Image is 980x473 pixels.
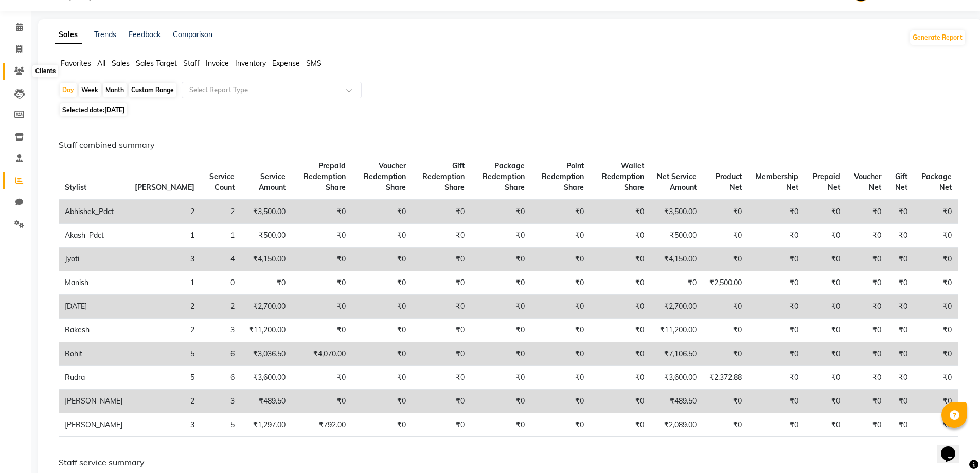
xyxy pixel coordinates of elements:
[846,295,887,319] td: ₹0
[292,200,352,224] td: ₹0
[650,390,703,413] td: ₹489.50
[887,295,914,319] td: ₹0
[748,319,805,342] td: ₹0
[129,295,201,319] td: 2
[650,366,703,390] td: ₹3,600.00
[748,342,805,366] td: ₹0
[657,172,697,192] span: Net Service Amount
[412,319,471,342] td: ₹0
[235,59,266,68] span: Inventory
[60,83,77,97] div: Day
[292,295,352,319] td: ₹0
[650,342,703,366] td: ₹7,106.50
[805,319,846,342] td: ₹0
[183,59,200,68] span: Staff
[135,183,194,192] span: [PERSON_NAME]
[352,366,412,390] td: ₹0
[103,83,127,97] div: Month
[542,161,584,192] span: Point Redemption Share
[352,413,412,437] td: ₹0
[590,342,650,366] td: ₹0
[703,200,749,224] td: ₹0
[590,413,650,437] td: ₹0
[59,390,129,413] td: [PERSON_NAME]
[292,319,352,342] td: ₹0
[887,271,914,295] td: ₹0
[813,172,840,192] span: Prepaid Net
[97,59,105,68] span: All
[201,271,241,295] td: 0
[748,224,805,248] td: ₹0
[748,366,805,390] td: ₹0
[136,59,177,68] span: Sales Target
[201,295,241,319] td: 2
[241,319,292,342] td: ₹11,200.00
[352,342,412,366] td: ₹0
[887,319,914,342] td: ₹0
[471,319,531,342] td: ₹0
[201,413,241,437] td: 5
[201,366,241,390] td: 6
[206,59,229,68] span: Invoice
[846,366,887,390] td: ₹0
[241,413,292,437] td: ₹1,297.00
[59,319,129,342] td: Rakesh
[650,248,703,271] td: ₹4,150.00
[531,224,590,248] td: ₹0
[914,342,958,366] td: ₹0
[887,390,914,413] td: ₹0
[483,161,525,192] span: Package Redemption Share
[590,200,650,224] td: ₹0
[304,161,346,192] span: Prepaid Redemption Share
[306,59,322,68] span: SMS
[650,319,703,342] td: ₹11,200.00
[59,413,129,437] td: [PERSON_NAME]
[412,271,471,295] td: ₹0
[352,200,412,224] td: ₹0
[292,366,352,390] td: ₹0
[59,200,129,224] td: Abhishek_Pdct
[650,295,703,319] td: ₹2,700.00
[921,172,952,192] span: Package Net
[241,295,292,319] td: ₹2,700.00
[846,413,887,437] td: ₹0
[412,200,471,224] td: ₹0
[364,161,406,192] span: Voucher Redemption Share
[602,161,644,192] span: Wallet Redemption Share
[201,200,241,224] td: 2
[703,271,749,295] td: ₹2,500.00
[129,390,201,413] td: 2
[292,248,352,271] td: ₹0
[887,413,914,437] td: ₹0
[272,59,300,68] span: Expense
[241,390,292,413] td: ₹489.50
[531,413,590,437] td: ₹0
[805,200,846,224] td: ₹0
[703,295,749,319] td: ₹0
[756,172,798,192] span: Membership Net
[94,30,116,39] a: Trends
[292,224,352,248] td: ₹0
[914,248,958,271] td: ₹0
[748,413,805,437] td: ₹0
[352,390,412,413] td: ₹0
[590,319,650,342] td: ₹0
[887,224,914,248] td: ₹0
[531,248,590,271] td: ₹0
[914,271,958,295] td: ₹0
[241,366,292,390] td: ₹3,600.00
[129,366,201,390] td: 5
[129,224,201,248] td: 1
[748,200,805,224] td: ₹0
[471,413,531,437] td: ₹0
[471,200,531,224] td: ₹0
[412,248,471,271] td: ₹0
[895,172,907,192] span: Gift Net
[352,224,412,248] td: ₹0
[79,83,101,97] div: Week
[590,366,650,390] td: ₹0
[209,172,235,192] span: Service Count
[748,390,805,413] td: ₹0
[59,458,958,467] h6: Staff service summary
[59,224,129,248] td: Akash_Pdct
